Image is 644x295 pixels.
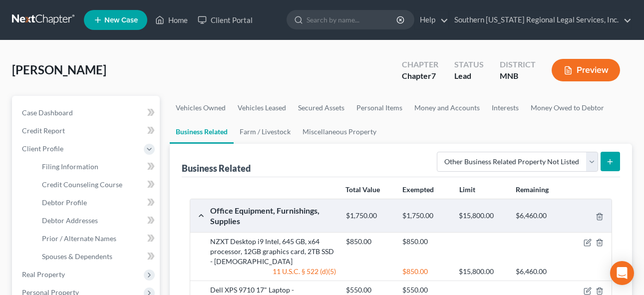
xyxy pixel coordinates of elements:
a: Debtor Profile [34,194,160,212]
div: $550.00 [341,285,397,295]
div: $6,460.00 [511,267,567,277]
a: Case Dashboard [14,104,160,122]
div: $1,750.00 [341,211,397,221]
span: Filing Information [42,162,98,171]
span: Debtor Addresses [42,216,98,225]
div: $1,750.00 [397,211,454,221]
strong: Exempted [402,185,434,194]
a: Spouses & Dependents [34,248,160,266]
input: Search by name... [307,10,398,29]
a: Farm / Livestock [234,120,297,144]
a: Miscellaneous Property [297,120,382,144]
span: Spouses & Dependents [42,252,112,261]
a: Interests [486,96,525,120]
a: Debtor Addresses [34,212,160,230]
a: Vehicles Leased [232,96,292,120]
div: NZXT Desktop i9 Intel, 645 GB, x64 processor, 12GB graphics card, 2TB SSD - [DEMOGRAPHIC_DATA] [205,237,341,267]
div: $850.00 [397,237,454,247]
span: New Case [104,16,138,24]
span: Case Dashboard [22,108,73,117]
a: Southern [US_STATE] Regional Legal Services, Inc. [449,11,632,29]
div: $15,800.00 [454,267,510,277]
a: Personal Items [350,96,408,120]
strong: Limit [459,185,475,194]
button: Preview [552,59,620,81]
div: MNB [500,70,536,82]
div: $850.00 [341,237,397,247]
div: $15,800.00 [454,211,510,221]
strong: Total Value [345,185,380,194]
span: Real Property [22,270,65,279]
div: $6,460.00 [511,211,567,221]
a: Business Related [170,120,234,144]
div: Business Related [182,162,251,174]
div: Lead [454,70,484,82]
span: Credit Counseling Course [42,180,122,189]
div: 11 U.S.C. § 522 (d)(5) [205,267,341,277]
span: Prior / Alternate Names [42,234,116,243]
div: $550.00 [397,285,454,295]
a: Vehicles Owned [170,96,232,120]
div: Status [454,59,484,70]
span: 7 [431,71,436,80]
div: Chapter [402,70,438,82]
a: Credit Counseling Course [34,176,160,194]
span: [PERSON_NAME] [12,62,106,77]
span: Debtor Profile [42,198,87,207]
a: Help [415,11,448,29]
a: Home [150,11,193,29]
a: Filing Information [34,158,160,176]
div: Chapter [402,59,438,70]
div: District [500,59,536,70]
span: Credit Report [22,126,65,135]
a: Credit Report [14,122,160,140]
strong: Remaining [516,185,549,194]
div: Open Intercom Messenger [610,261,634,285]
a: Prior / Alternate Names [34,230,160,248]
a: Secured Assets [292,96,350,120]
a: Money Owed to Debtor [525,96,610,120]
div: $850.00 [397,267,454,277]
div: Office Equipment, Furnishings, Supplies [205,205,341,227]
a: Money and Accounts [408,96,486,120]
a: Client Portal [193,11,258,29]
span: Client Profile [22,144,63,153]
